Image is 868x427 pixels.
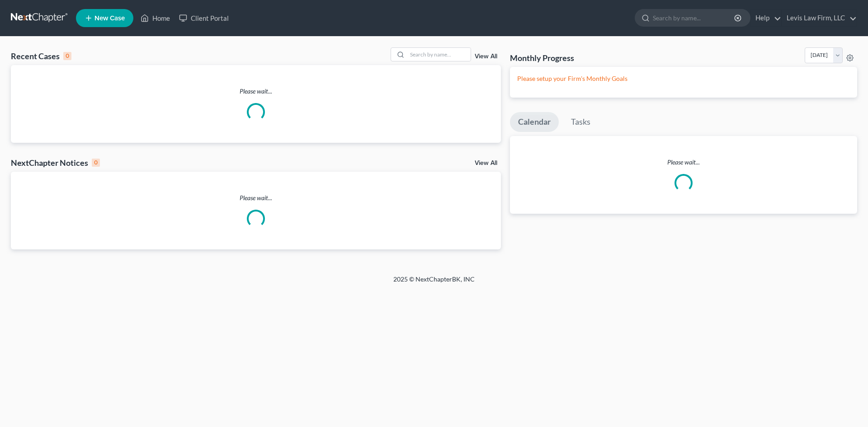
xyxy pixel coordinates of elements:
h3: Monthly Progress [510,52,574,63]
a: Home [136,10,175,26]
div: Recent Cases [11,51,71,61]
a: View All [475,53,497,60]
input: Search by name... [653,9,736,26]
p: Please setup your Firm's Monthly Goals [517,74,850,83]
a: View All [475,160,497,166]
p: Please wait... [11,87,501,96]
a: Calendar [510,112,559,132]
div: 0 [63,52,71,60]
p: Please wait... [11,193,501,202]
input: Search by name... [407,48,471,61]
div: NextChapter Notices [11,157,100,168]
a: Client Portal [175,10,233,26]
p: Please wait... [510,158,857,167]
a: Levis Law Firm, LLC [782,10,857,26]
a: Tasks [563,112,599,132]
div: 2025 © NextChapterBK, INC [176,275,692,291]
span: New Case [94,15,125,22]
a: Help [751,10,781,26]
div: 0 [92,159,100,167]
